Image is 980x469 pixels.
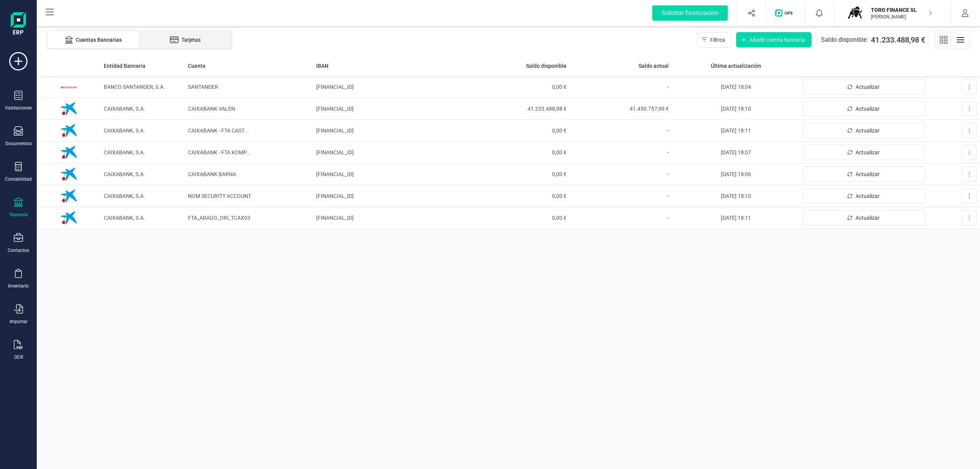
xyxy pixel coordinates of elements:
[573,105,669,113] span: 41.450.757,99 €
[856,192,880,200] span: Actualizar
[856,170,880,178] span: Actualizar
[188,62,206,70] span: Cuenta
[856,127,880,134] span: Actualizar
[803,167,925,182] button: Actualizar
[57,141,80,164] img: Imagen de CAIXABANK, S.A.
[104,171,145,177] span: CAIXABANK, S.A.
[9,212,28,218] div: Tesorería
[803,123,925,138] button: Actualizar
[697,32,732,47] button: Filtros
[573,148,669,157] p: -
[843,1,941,25] button: TOTORO FINANCE SL[PERSON_NAME]
[313,207,467,229] td: [FINANCIAL_ID]
[470,214,567,222] span: 0,00 €
[313,142,467,163] td: [FINANCIAL_ID]
[313,120,467,142] td: [FINANCIAL_ID]
[470,149,567,156] span: 0,00 €
[573,82,669,92] p: -
[5,105,32,111] div: Validaciones
[313,185,467,207] td: [FINANCIAL_ID]
[57,97,80,120] img: Imagen de CAIXABANK, S.A.
[104,215,145,221] span: CAIXABANK, S.A.
[188,193,251,199] span: NOM SECURITY ACCOUNT
[313,76,467,98] td: [FINANCIAL_ID]
[750,36,805,44] span: Añadir cuenta bancaria
[803,188,925,204] button: Actualizar
[5,141,32,147] div: Documentos
[188,215,250,221] span: FTA_ARAGO_ORI_TCAX03
[803,79,925,95] button: Actualizar
[721,106,751,112] span: [DATE] 18:10
[14,354,23,360] div: OCR
[771,1,800,25] button: Logo de OPS
[104,62,145,70] span: Entidad Bancaria
[104,149,145,155] span: CAIXABANK, S.A.
[57,75,80,98] img: Imagen de BANCO SANTANDER, S.A.
[11,12,26,37] img: Logo Finanedi
[821,35,868,44] span: Saldo disponible:
[803,145,925,160] button: Actualizar
[57,185,80,208] img: Imagen de CAIXABANK, S.A.
[710,36,725,44] span: Filtros
[721,215,751,221] span: [DATE] 18:11
[856,214,880,222] span: Actualizar
[8,283,29,289] div: Inventario
[188,149,251,155] span: CAIXABANK - FTA KOMP ...
[316,62,328,70] span: IBAN
[711,62,761,70] span: Última actualización
[526,62,567,70] span: Saldo disponible
[856,83,880,91] span: Actualizar
[188,106,235,112] span: CAIXABANK VALEN
[8,247,29,253] div: Contactos
[155,36,216,44] div: Tarjetas
[104,106,145,112] span: CAIXABANK, S.A.
[57,163,80,186] img: Imagen de CAIXABANK, S.A.
[721,127,751,134] span: [DATE] 18:11
[856,105,880,113] span: Actualizar
[188,127,249,134] span: CAIXABANK - FTA CAST ...
[775,9,795,17] img: Logo de OPS
[643,1,737,25] button: Solicitar financiación
[652,5,728,21] div: Solicitar financiación
[856,149,880,156] span: Actualizar
[573,126,669,135] p: -
[470,170,567,178] span: 0,00 €
[573,191,669,201] p: -
[721,149,751,155] span: [DATE] 18:07
[721,193,751,199] span: [DATE] 18:10
[871,34,925,45] span: 41.233.488,98 €
[470,83,567,91] span: 0,00 €
[104,84,165,90] span: BANCO SANTANDER, S.A.
[470,127,567,134] span: 0,00 €
[721,171,751,177] span: [DATE] 18:06
[573,213,669,222] p: -
[470,192,567,200] span: 0,00 €
[313,163,467,185] td: [FINANCIAL_ID]
[803,210,925,226] button: Actualizar
[573,170,669,179] p: -
[188,171,236,177] span: CAIXABANK BARNA
[104,127,145,134] span: CAIXABANK, S.A.
[10,319,28,325] div: Importar
[313,98,467,120] td: [FINANCIAL_ID]
[721,84,751,90] span: [DATE] 18:04
[846,5,863,21] img: TO
[803,101,925,116] button: Actualizar
[871,14,932,20] p: [PERSON_NAME]
[5,176,32,182] div: Contabilidad
[736,32,812,47] button: Añadir cuenta bancaria
[57,206,80,229] img: Imagen de CAIXABANK, S.A.
[57,119,80,142] img: Imagen de CAIXABANK, S.A.
[639,62,669,70] span: Saldo actual
[871,6,932,14] p: TORO FINANCE SL
[470,105,567,113] span: 41.233.488,98 €
[104,193,145,199] span: CAIXABANK, S.A.
[63,36,124,44] div: Cuentas Bancarias
[188,84,218,90] span: SANTANDER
